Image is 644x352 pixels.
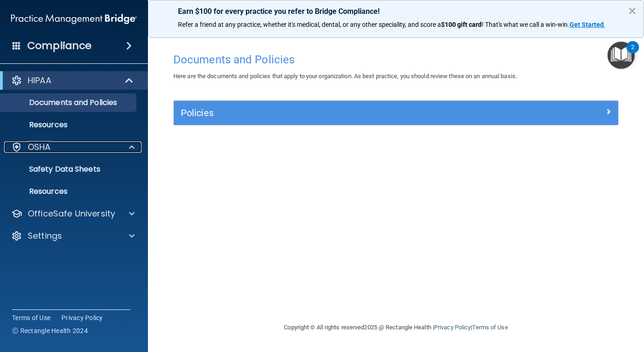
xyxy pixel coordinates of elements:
a: Terms of Use [12,313,50,322]
a: OSHA [11,142,135,153]
strong: Get Started [570,21,604,28]
a: Get Started [570,21,605,28]
a: Terms of Use [472,324,508,331]
p: OSHA [28,142,51,153]
h5: Policies [181,108,500,118]
a: Privacy Policy [434,324,471,331]
div: 2 [631,47,634,59]
p: Resources [6,120,132,130]
span: ! That's what we call a win-win. [482,21,570,28]
h4: Documents and Policies [173,54,619,66]
img: PMB logo [11,10,137,28]
span: Ⓒ Rectangle Health 2024 [12,326,88,335]
button: Close [628,3,637,18]
p: OfficeSafe University [28,208,115,219]
h4: Compliance [27,39,92,52]
a: OfficeSafe University [11,208,135,219]
p: HIPAA [28,75,51,86]
p: Earn $100 for every practice you refer to Bridge Compliance! [178,7,614,16]
button: Open Resource Center, 2 new notifications [607,42,635,69]
strong: $100 gift card [441,21,482,28]
p: Documents and Policies [6,98,132,107]
a: HIPAA [11,75,134,86]
p: Settings [28,230,62,241]
div: Copyright © All rights reserved 2025 @ Rectangle Health | | [227,313,565,342]
p: Safety Data Sheets [6,165,132,174]
a: Policies [181,105,611,120]
p: Resources [6,187,132,196]
a: Privacy Policy [61,313,103,322]
span: Refer a friend at any practice, whether it's medical, dental, or any other speciality, and score a [178,21,441,28]
span: Here are the documents and policies that apply to your organization. As best practice, you should... [173,73,517,80]
a: Settings [11,230,135,241]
